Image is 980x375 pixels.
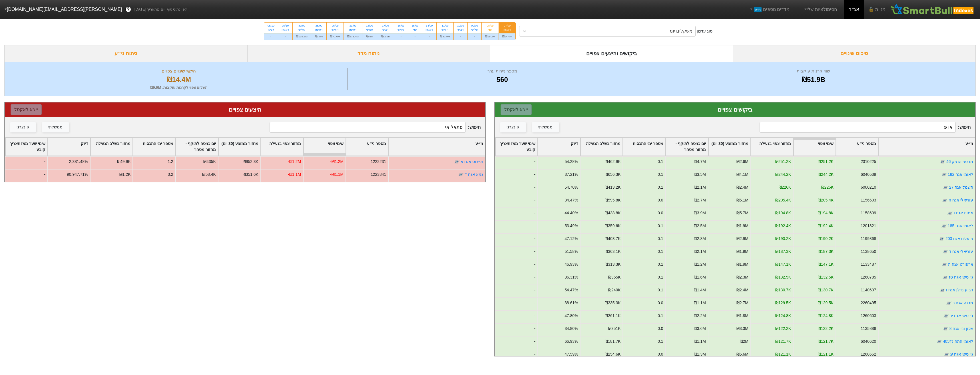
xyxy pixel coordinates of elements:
div: 0.0 [658,326,663,332]
div: 34.80% [565,326,578,332]
div: - [5,156,47,169]
a: ג'י סיטי אגח יב [950,313,973,318]
img: tase link [944,352,949,357]
div: - [394,33,408,40]
div: ראשון [502,28,512,32]
div: שלישי [471,28,478,32]
div: חמישי [440,28,450,32]
a: מדדים נוספיםחדש [746,4,792,15]
div: ₪194.8K [818,210,834,216]
a: ג'י סיטי אגח יג [950,352,973,356]
div: ₪435K [203,159,216,165]
div: 2260495 [861,300,876,306]
a: חשמל אגח 27 [949,185,973,189]
div: ₪1.4M [694,287,706,293]
div: ₪194.8K [775,210,791,216]
img: tase link [941,262,947,267]
button: ייצא לאקסל [501,104,532,115]
div: ₪351.6K [243,172,258,178]
img: tase link [942,197,948,203]
div: ₪273.4M [344,33,362,40]
div: 37.21% [565,172,578,178]
div: 51.58% [565,249,578,255]
div: ₪122.2K [775,326,791,332]
a: גמא אגח ד [465,172,483,177]
div: ₪1.9M [736,261,748,267]
img: tase link [942,249,948,255]
div: ₪129.6M [293,33,311,40]
div: 47.80% [565,313,578,319]
div: Toggle SortBy [879,138,975,156]
div: 6040539 [861,172,876,178]
img: tase link [454,159,460,165]
div: ₪2.7M [694,197,706,203]
img: tase link [458,172,464,178]
a: עזריאלי אגח ה [949,198,973,202]
div: ₪187.3K [818,249,834,255]
div: ראשון [315,28,323,32]
div: - [468,33,481,40]
div: ₪1.8M [736,313,748,319]
div: ₪121.1K [775,351,791,357]
span: חיפוש : [270,122,481,133]
div: 11/09 [440,24,450,28]
div: ₪413.2K [605,184,620,190]
div: 54.28% [565,159,578,165]
div: - [495,207,537,220]
div: 46.93% [565,261,578,267]
div: תשלום צפוי לקרנות עוקבות : ₪9.9M [12,85,346,90]
img: tase link [941,172,947,178]
a: ג'י סיטי אגח טז [949,275,973,279]
div: 6040620 [861,338,876,344]
div: 0.1 [658,249,663,255]
div: ₪335.3K [605,300,620,306]
div: - [495,220,537,233]
div: שלישי [296,28,308,32]
div: - [495,349,537,362]
div: 08/10 [268,24,274,28]
div: 07/09 [502,24,512,28]
div: ₪595.8K [605,197,620,203]
div: ₪2.4M [736,287,748,293]
button: קונצרני [10,122,36,132]
div: ₪2.3M [736,274,748,280]
div: ₪251.2K [775,159,791,165]
div: Toggle SortBy [133,138,175,156]
div: ביקושים והיצעים צפויים [490,45,733,62]
div: Toggle SortBy [5,138,47,156]
img: tase link [939,287,945,293]
div: ₪1.6M [694,274,706,280]
div: ₪147.1K [818,261,834,267]
div: שווי קרנות עוקבות [658,68,968,74]
div: - [264,33,278,40]
div: 1140607 [861,287,876,293]
div: ₪2.6M [736,159,748,165]
div: ₪261.1K [605,313,620,319]
img: tase link [943,313,949,319]
div: 47.12% [565,236,578,242]
div: -₪1.1M [288,172,301,178]
div: שני [411,28,418,32]
div: ₪240K [608,287,620,293]
div: 08/09 [485,24,495,28]
div: 53.49% [565,223,578,229]
div: ₪1.2M [694,261,706,267]
div: 0.1 [658,261,663,267]
div: 0.1 [658,159,663,165]
div: ₪351K [608,326,620,332]
div: 0.1 [658,274,663,280]
div: - [495,323,537,336]
a: מז טפ הנפק 46 [946,159,973,164]
div: -₪1.1M [330,172,344,178]
div: ₪226K [821,184,834,190]
div: ₪129.5K [818,300,834,306]
div: 0.0 [658,210,663,216]
div: ₪2.7M [736,300,748,306]
div: 6000210 [861,184,876,190]
div: ₪3.9M [694,210,706,216]
div: ₪656.3K [605,172,620,178]
div: 0.1 [658,313,663,319]
div: Toggle SortBy [261,138,303,156]
div: 09/09 [471,24,478,28]
div: ₪363.1K [605,249,620,255]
